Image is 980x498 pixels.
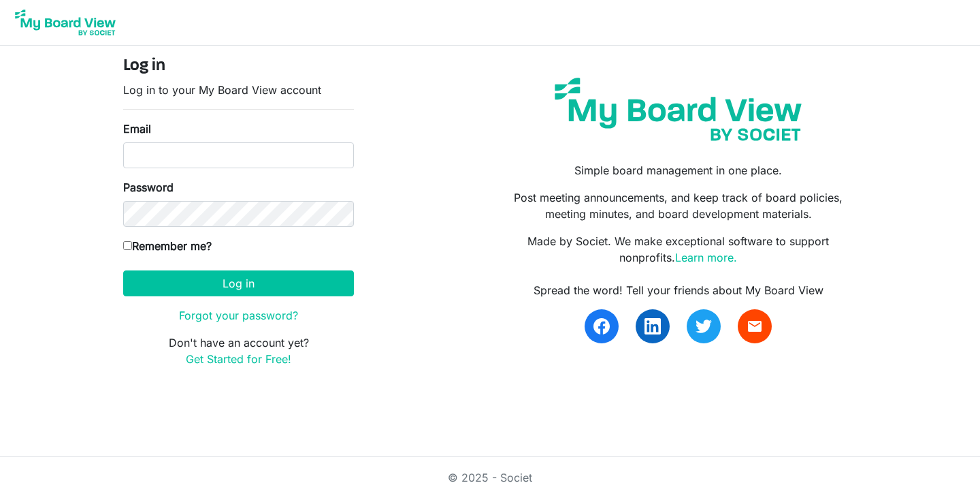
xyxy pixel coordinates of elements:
img: my-board-view-societ.svg [544,67,812,151]
p: Log in to your My Board View account [123,82,354,98]
a: email [738,309,772,343]
span: email [747,318,763,334]
label: Remember me? [123,238,212,254]
p: Simple board management in one place. [500,162,857,178]
a: © 2025 - Societ [448,471,532,484]
a: Get Started for Free! [186,352,291,366]
p: Made by Societ. We make exceptional software to support nonprofits. [500,233,857,266]
label: Password [123,179,174,196]
a: Forgot your password? [179,309,298,322]
img: My Board View Logo [11,5,120,40]
label: Email [123,121,151,137]
button: Log in [123,270,354,296]
a: Learn more. [675,251,737,264]
img: twitter.svg [696,318,712,334]
input: Remember me? [123,241,132,250]
h4: Log in [123,57,354,76]
img: linkedin.svg [644,318,661,334]
img: facebook.svg [593,318,610,334]
p: Post meeting announcements, and keep track of board policies, meeting minutes, and board developm... [500,189,857,222]
div: Spread the word! Tell your friends about My Board View [500,282,857,298]
p: Don't have an account yet? [123,334,354,367]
